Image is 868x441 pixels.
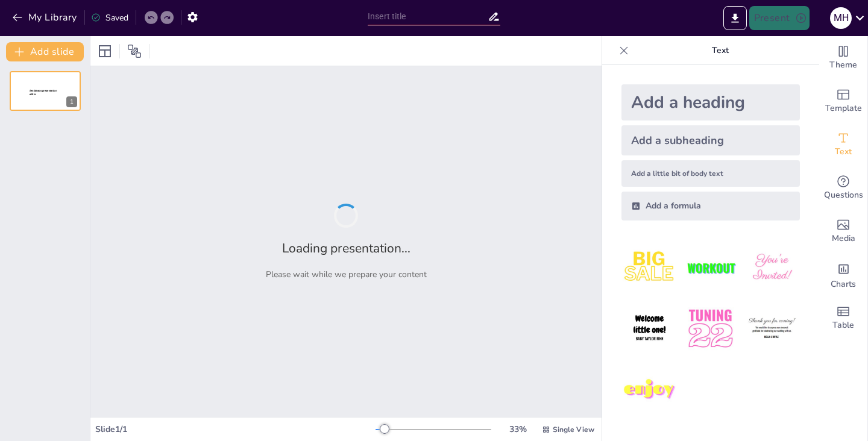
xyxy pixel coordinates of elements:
p: Text [634,36,807,65]
button: M H [830,6,852,30]
button: Present [749,6,810,30]
div: Add a formula [621,192,800,220]
span: Table [832,319,854,332]
div: Add a table [819,296,867,340]
p: Please wait while we prepare your content [266,269,427,280]
div: Slide 1 / 1 [95,424,376,435]
img: 4.jpeg [621,301,678,357]
div: Get real-time input from your audience [819,166,867,210]
img: 2.jpeg [682,240,738,296]
span: Template [825,102,862,115]
span: Text [835,145,852,158]
img: 7.jpeg [621,362,678,418]
div: 1 [10,71,81,111]
span: Sendsteps presentation editor [30,89,57,96]
span: Questions [824,189,863,202]
span: Position [127,44,142,58]
div: Add images, graphics, shapes or video [819,210,867,253]
div: Add a little bit of body text [621,160,800,187]
div: Add text boxes [819,123,867,166]
div: Add a subheading [621,125,800,155]
span: Charts [831,278,856,291]
button: My Library [9,8,82,27]
div: Add ready made slides [819,80,867,123]
div: 33 % [503,424,532,435]
span: Media [832,232,855,245]
input: Insert title [368,8,488,25]
div: Layout [95,42,115,61]
h2: Loading presentation... [282,240,410,257]
div: Saved [91,12,128,23]
span: Theme [829,58,857,72]
img: 6.jpeg [744,301,800,357]
div: 1 [66,96,77,107]
img: 3.jpeg [744,240,800,296]
button: Add slide [6,42,84,61]
div: Add a heading [621,84,800,120]
img: 5.jpeg [682,301,738,357]
img: 1.jpeg [621,240,678,296]
span: Single View [553,425,594,434]
div: M H [830,7,852,29]
button: Export to PowerPoint [723,6,747,30]
div: Change the overall theme [819,36,867,80]
div: Add charts and graphs [819,253,867,296]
